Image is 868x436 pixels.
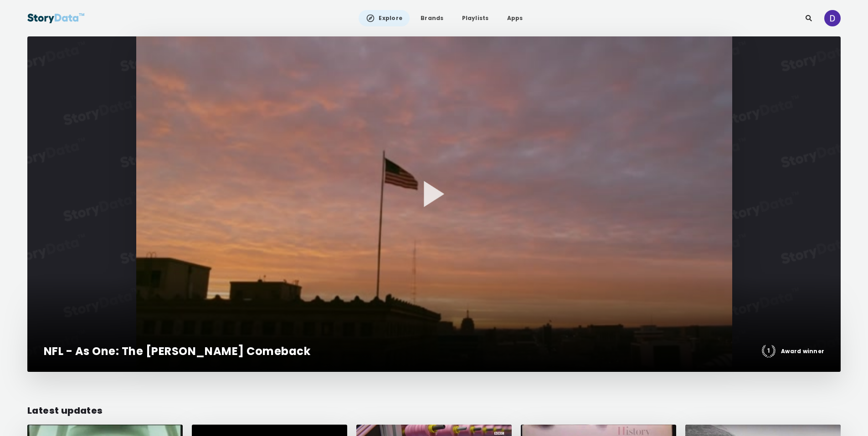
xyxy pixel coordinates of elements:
[27,10,85,26] img: StoryData Logo
[27,404,841,417] div: Latest updates
[500,10,530,26] a: Apps
[824,10,841,26] img: ACg8ocKzwPDiA-G5ZA1Mflw8LOlJAqwuiocHy5HQ8yAWPW50gy9RiA=s96-c
[413,10,451,26] a: Brands
[359,10,410,26] a: Explore
[455,10,496,26] a: Playlists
